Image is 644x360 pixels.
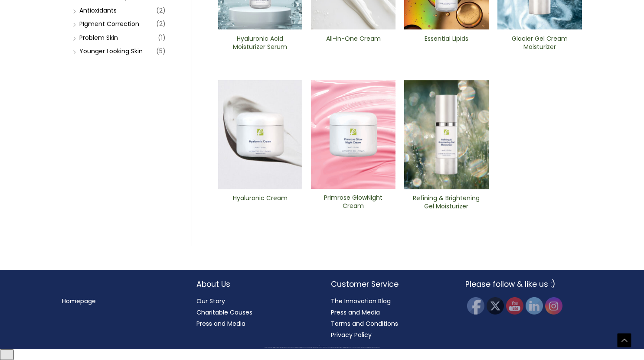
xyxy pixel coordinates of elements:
[487,297,504,315] img: Twitter
[331,279,448,290] h2: Customer Service
[404,80,489,189] img: Refining and Brightening Gel Moisturizer
[318,194,388,210] h2: Primrose GlowNight Cream
[196,308,252,317] a: Charitable Causes
[196,319,245,328] a: Press and Media
[331,331,372,339] a: Privacy Policy
[311,80,396,189] img: Primrose Glow Night Cream
[331,297,391,305] a: The Innovation Blog
[225,194,295,214] a: Hyaluronic Cream
[62,297,96,305] a: Homepage
[331,308,380,317] a: Press and Media
[318,194,388,213] a: Primrose GlowNight Cream
[331,295,448,341] nav: Customer Service
[218,80,303,189] img: Hyaluronic Cream
[196,279,314,290] h2: About Us
[196,295,314,329] nav: About Us
[196,297,225,305] a: Our Story
[467,297,484,315] img: Facebook
[15,346,629,347] div: Copyright © 2025
[62,295,179,307] nav: Menu
[412,194,481,211] h2: Refining & Brightening Gel Moisturizer
[15,347,629,348] div: All material on this Website, including design, text, images, logos and sounds, are owned by Cosm...
[225,194,295,211] h2: Hyaluronic Cream
[322,346,327,346] span: Cosmetic Solutions
[331,319,398,328] a: Terms and Conditions
[465,279,582,290] h2: Please follow & like us :)
[412,194,481,214] a: Refining & Brightening Gel Moisturizer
